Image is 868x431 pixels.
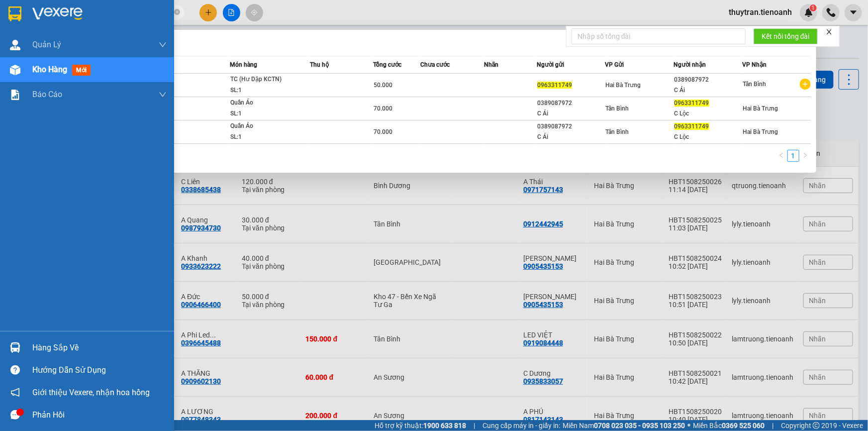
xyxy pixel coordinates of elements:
[537,82,572,89] span: 0963311749
[675,123,709,130] span: 0963311749
[10,40,20,50] img: warehouse-icon
[675,85,742,96] div: C Ái
[32,88,62,101] span: Báo cáo
[174,9,180,15] span: close-circle
[374,105,392,112] span: 70.000
[788,150,799,161] a: 1
[606,82,641,89] span: Hai Bà Trưng
[606,128,629,135] span: Tân Bình
[32,340,167,355] div: Hàng sắp về
[675,75,742,85] div: 0389087972
[537,108,605,119] div: C Ái
[230,98,305,108] div: Quần Áo
[787,150,799,162] li: 1
[8,6,21,21] img: logo-vxr
[762,31,810,42] span: Kết nối tổng đài
[675,132,742,142] div: C Lộc
[374,82,392,89] span: 50.000
[799,150,811,162] button: right
[10,365,20,375] span: question-circle
[605,61,624,68] span: VP Gửi
[799,150,811,162] li: Next Page
[826,28,833,35] span: close
[675,100,709,107] span: 0963311749
[537,61,564,68] span: Người gửi
[230,132,305,143] div: SL: 1
[606,105,629,112] span: Tân Bình
[802,152,808,158] span: right
[174,8,180,17] span: close-circle
[743,105,778,112] span: Hai Bà Trưng
[775,150,787,162] li: Previous Page
[72,65,91,76] span: mới
[230,85,305,96] div: SL: 1
[373,61,401,68] span: Tổng cước
[32,408,167,423] div: Phản hồi
[32,363,167,378] div: Hướng dẫn sử dụng
[230,121,305,132] div: Quần Áo
[778,152,784,158] span: left
[230,108,305,119] div: SL: 1
[32,38,61,51] span: Quản Lý
[537,132,605,142] div: C Ái
[743,81,767,88] span: Tân Bình
[374,128,392,135] span: 70.000
[10,65,20,75] img: warehouse-icon
[32,386,150,399] span: Giới thiệu Vexere, nhận hoa hồng
[572,28,746,44] input: Nhập số tổng đài
[159,91,167,99] span: down
[537,121,605,132] div: 0389087972
[675,108,742,119] div: C Lộc
[484,61,498,68] span: Nhãn
[159,41,167,49] span: down
[10,342,20,353] img: warehouse-icon
[10,388,20,397] span: notification
[754,28,818,44] button: Kết nối tổng đài
[32,65,67,74] span: Kho hàng
[421,61,450,68] span: Chưa cước
[310,61,329,68] span: Thu hộ
[743,128,778,135] span: Hai Bà Trưng
[10,90,20,100] img: solution-icon
[775,150,787,162] button: left
[10,410,20,420] span: message
[674,61,706,68] span: Người nhận
[800,79,811,90] span: plus-circle
[537,98,605,108] div: 0389087972
[743,61,767,68] span: VP Nhận
[230,74,305,85] div: TC (Hư Dập KCTN)
[230,61,257,68] span: Món hàng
